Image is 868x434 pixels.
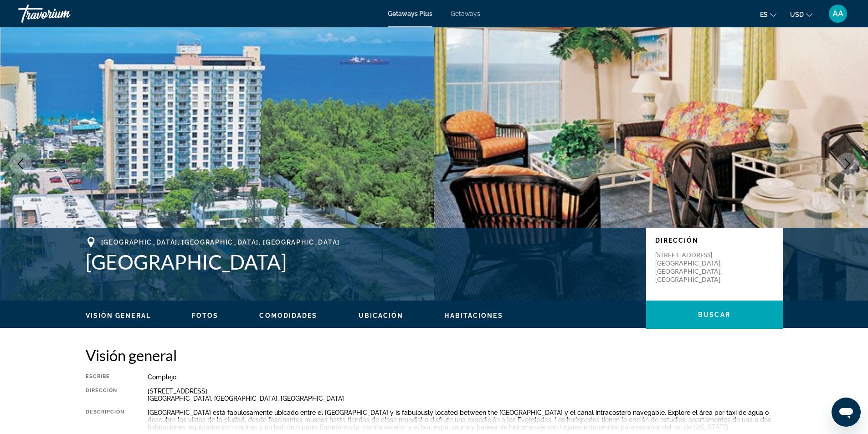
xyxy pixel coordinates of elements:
[444,311,503,320] button: Habitaciones
[148,388,783,402] div: [STREET_ADDRESS] [GEOGRAPHIC_DATA], [GEOGRAPHIC_DATA], [GEOGRAPHIC_DATA]
[192,311,219,320] button: Fotos
[359,311,404,320] button: Ubicación
[444,312,503,319] span: Habitaciones
[86,346,783,364] h2: Visión general
[655,237,774,244] p: Dirección
[18,2,109,26] a: Travorium
[86,250,637,274] h1: [GEOGRAPHIC_DATA]
[836,153,859,175] button: Next image
[832,9,843,18] span: AA
[86,312,151,319] span: Visión general
[86,409,125,431] div: Descripción
[451,10,480,17] a: Getaways
[192,312,219,319] span: Fotos
[259,311,317,320] button: Comodidades
[826,4,850,23] button: User Menu
[655,251,728,284] p: [STREET_ADDRESS] [GEOGRAPHIC_DATA], [GEOGRAPHIC_DATA], [GEOGRAPHIC_DATA]
[698,311,730,318] span: Buscar
[86,373,125,381] div: Escribe
[359,312,404,319] span: Ubicación
[86,388,125,402] div: Dirección
[646,301,783,329] button: Buscar
[832,398,861,427] iframe: Button to launch messaging window
[790,8,812,21] button: Change currency
[9,153,32,175] button: Previous image
[148,373,783,381] div: Complejo
[259,312,317,319] span: Comodidades
[86,311,151,320] button: Visión general
[790,11,804,18] span: USD
[101,239,340,246] span: [GEOGRAPHIC_DATA], [GEOGRAPHIC_DATA], [GEOGRAPHIC_DATA]
[148,409,783,431] div: [GEOGRAPHIC_DATA] está fabulosamente ubicado entre el [GEOGRAPHIC_DATA] y is fabulously located b...
[760,11,768,18] span: es
[760,8,776,21] button: Change language
[388,10,432,17] a: Getaways Plus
